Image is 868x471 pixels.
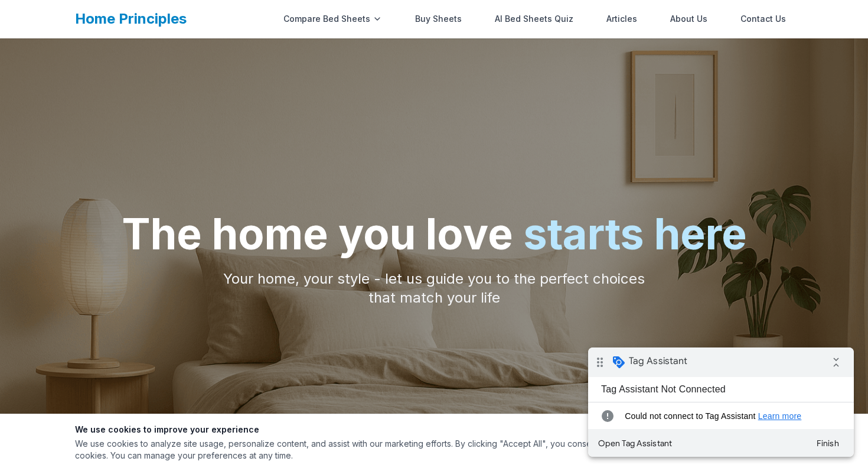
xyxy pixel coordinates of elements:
a: AI Bed Sheets Quiz [488,7,580,31]
a: Buy Sheets [408,7,469,31]
i: error [9,57,29,80]
a: Contact Us [733,7,793,31]
span: starts here [523,208,747,259]
span: Could not connect to Tag Assistant [37,63,246,74]
i: Collapse debug badge [236,3,260,27]
a: Articles [599,7,644,31]
a: About Us [663,7,714,31]
p: Your home, your style - let us guide you to the perfect choices that match your life [207,269,661,307]
p: We use cookies to analyze site usage, personalize content, and assist with our marketing efforts.... [75,438,667,462]
a: Home Principles [75,10,187,27]
button: Finish [218,85,261,106]
a: Learn more [170,64,214,73]
h3: We use cookies to improve your experience [75,424,667,436]
h1: The home you love [122,213,747,255]
span: Tag Assistant [41,8,99,20]
button: Open Tag Assistant [5,85,90,106]
div: Compare Bed Sheets [276,7,389,31]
